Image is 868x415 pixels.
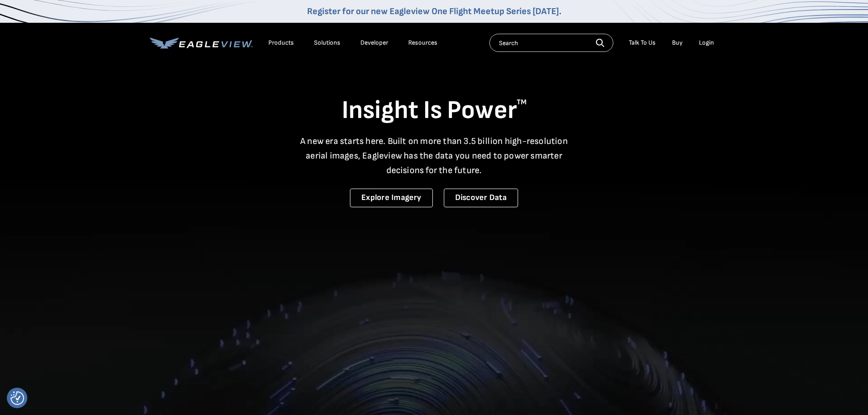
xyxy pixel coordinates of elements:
[517,98,527,107] sup: TM
[10,391,24,405] img: Revisit consent button
[360,39,388,47] a: Developer
[629,39,656,47] div: Talk To Us
[10,391,24,405] button: Consent Preferences
[307,6,561,17] a: Register for our new Eagleview One Flight Meetup Series [DATE].
[489,34,613,52] input: Search
[350,189,433,207] a: Explore Imagery
[295,134,574,178] p: A new era starts here. Built on more than 3.5 billion high-resolution aerial images, Eagleview ha...
[150,95,719,127] h1: Insight Is Power
[408,39,437,47] div: Resources
[314,39,340,47] div: Solutions
[268,39,294,47] div: Products
[699,39,714,47] div: Login
[672,39,683,47] a: Buy
[444,189,518,207] a: Discover Data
